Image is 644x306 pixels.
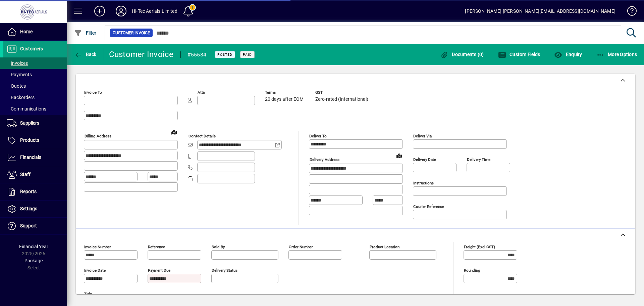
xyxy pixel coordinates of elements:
a: Reports [3,183,67,200]
span: Documents (0) [440,52,484,57]
mat-label: Instructions [413,181,434,185]
a: Home [3,24,67,40]
a: View on map [394,150,405,161]
mat-label: Product location [370,245,399,249]
div: [PERSON_NAME] [PERSON_NAME][EMAIL_ADDRESS][DOMAIN_NAME] [465,6,615,16]
span: Backorders [7,95,35,100]
mat-label: Deliver via [413,134,432,138]
mat-label: Deliver To [309,134,327,138]
span: Zero-rated (International) [315,97,368,102]
span: Communications [7,106,46,112]
button: Add [89,5,110,17]
a: Financials [3,149,67,166]
span: Terms [265,90,305,95]
mat-label: Delivery status [212,268,237,273]
button: Back [72,48,98,60]
a: Products [3,132,67,149]
button: Documents (0) [439,48,486,60]
a: Suppliers [3,115,67,132]
a: View on map [169,127,179,137]
mat-label: Delivery date [413,157,436,162]
button: Custom Fields [496,48,542,60]
div: Hi-Tec Aerials Limited [132,6,177,16]
mat-label: Order number [289,245,313,249]
mat-label: Invoice To [84,90,102,95]
button: More Options [595,48,639,60]
span: Filter [74,30,97,36]
app-page-header-button: Back [67,48,104,60]
a: Quotes [3,80,67,92]
mat-label: Freight (excl GST) [464,245,495,249]
a: Communications [3,103,67,115]
span: Payments [7,72,32,77]
a: Support [3,218,67,234]
a: Payments [3,69,67,80]
button: Profile [110,5,132,17]
div: #55584 [187,49,207,60]
span: Customer Invoice [113,30,150,36]
span: Financial Year [19,244,48,249]
mat-label: Sold by [212,245,225,249]
a: Staff [3,166,67,183]
span: Home [20,29,33,34]
span: Reports [20,189,37,194]
mat-label: Payment due [148,268,170,273]
span: Paid [243,52,252,57]
span: Products [20,137,39,143]
span: More Options [596,52,637,57]
span: Settings [20,206,37,211]
button: Enquiry [552,48,584,60]
span: Staff [20,172,31,177]
span: Package [24,258,43,263]
span: Financials [20,155,41,160]
mat-label: Rounding [464,268,480,273]
span: Back [74,52,97,57]
span: GST [315,90,368,95]
div: Customer Invoice [109,49,174,60]
mat-label: Reference [148,245,165,249]
span: Invoices [7,60,28,66]
a: Settings [3,201,67,217]
mat-label: Invoice number [84,245,111,249]
span: Customers [20,46,43,51]
mat-label: Attn [198,90,205,95]
span: Custom Fields [498,52,540,57]
mat-label: Delivery time [467,157,490,162]
a: Invoices [3,57,67,69]
span: Posted [217,52,232,57]
mat-label: Courier Reference [413,204,444,209]
button: Filter [72,27,98,39]
mat-label: Invoice date [84,268,106,273]
span: Suppliers [20,120,39,126]
a: Knowledge Base [622,1,636,23]
mat-label: Title [84,292,92,296]
a: Backorders [3,92,67,103]
span: Support [20,223,37,228]
span: Enquiry [554,52,582,57]
span: 20 days after EOM [265,97,304,102]
span: Quotes [7,83,26,89]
